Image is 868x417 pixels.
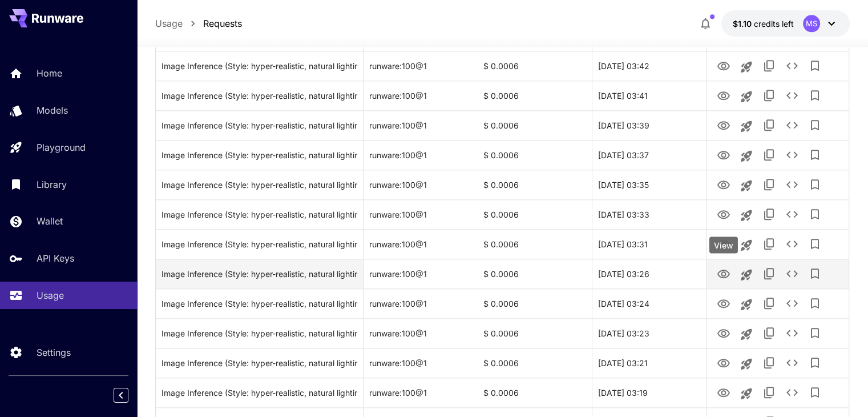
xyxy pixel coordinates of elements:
nav: breadcrumb [155,17,242,30]
div: runware:100@1 [364,259,478,288]
div: $ 0.0006 [478,288,592,318]
div: runware:100@1 [364,81,478,110]
div: View [709,236,738,253]
a: Requests [203,17,242,30]
button: Add to library [804,114,826,137]
button: Add to library [804,292,826,315]
div: runware:100@1 [364,318,478,348]
p: Settings [37,346,71,359]
button: View [712,232,735,255]
button: Copy TaskUUID [758,351,781,374]
button: Launch in playground [735,352,758,375]
button: Launch in playground [735,382,758,405]
div: 01 Oct, 2025 03:19 [592,378,706,407]
span: credits left [754,19,794,29]
button: Launch in playground [735,174,758,197]
div: Collapse sidebar [122,385,137,406]
button: See details [781,173,804,196]
div: $ 0.0006 [478,348,592,378]
button: See details [781,232,804,255]
div: $ 0.0006 [478,140,592,170]
button: Copy TaskUUID [758,381,781,404]
button: View [712,262,735,285]
button: View [712,351,735,374]
button: View [712,113,735,137]
div: runware:100@1 [364,110,478,140]
p: Playground [37,141,86,154]
button: Launch in playground [735,145,758,167]
div: 01 Oct, 2025 03:31 [592,229,706,259]
button: Launch in playground [735,234,758,256]
button: Copy TaskUUID [758,322,781,344]
button: Add to library [804,173,826,196]
div: $ 0.0006 [478,110,592,140]
p: Wallet [37,214,63,228]
button: View [712,173,735,196]
button: Launch in playground [735,204,758,227]
button: Copy TaskUUID [758,114,781,137]
button: Add to library [804,84,826,107]
button: Copy TaskUUID [758,143,781,166]
button: Copy TaskUUID [758,262,781,285]
div: runware:100@1 [364,170,478,199]
button: View [712,321,735,344]
div: $ 0.0006 [478,199,592,229]
div: Click to copy prompt [162,81,357,110]
button: Copy TaskUUID [758,84,781,107]
button: Launch in playground [735,263,758,286]
div: 01 Oct, 2025 03:26 [592,259,706,288]
button: Add to library [804,143,826,166]
div: Click to copy prompt [162,259,357,288]
p: Home [37,66,62,80]
button: Copy TaskUUID [758,203,781,226]
button: Add to library [804,351,826,374]
button: See details [781,292,804,315]
button: View [712,83,735,107]
div: Click to copy prompt [162,141,357,170]
p: Usage [37,288,64,302]
button: See details [781,381,804,404]
span: $1.10 [733,19,754,29]
button: Add to library [804,232,826,255]
button: View [712,54,735,77]
div: $ 0.0006 [478,318,592,348]
button: Copy TaskUUID [758,54,781,77]
div: runware:100@1 [364,199,478,229]
button: See details [781,262,804,285]
div: 01 Oct, 2025 03:37 [592,140,706,170]
div: Click to copy prompt [162,348,357,378]
p: Library [37,178,67,191]
div: $ 0.0006 [478,81,592,110]
a: Usage [155,17,183,30]
div: Click to copy prompt [162,111,357,140]
div: $ 0.0006 [478,378,592,407]
p: API Keys [37,251,74,265]
button: Launch in playground [735,323,758,346]
button: View [712,202,735,226]
div: runware:100@1 [364,229,478,259]
div: MS [803,15,820,32]
div: Click to copy prompt [162,170,357,199]
button: See details [781,351,804,374]
button: Launch in playground [735,293,758,316]
div: 01 Oct, 2025 03:42 [592,51,706,81]
button: See details [781,54,804,77]
button: View [712,143,735,166]
button: View [712,380,735,404]
div: 01 Oct, 2025 03:21 [592,348,706,378]
button: Launch in playground [735,55,758,78]
button: Launch in playground [735,85,758,108]
button: See details [781,84,804,107]
p: Models [37,103,68,117]
button: See details [781,203,804,226]
div: $ 0.0006 [478,229,592,259]
button: Add to library [804,322,826,344]
div: runware:100@1 [364,51,478,81]
div: 01 Oct, 2025 03:33 [592,199,706,229]
div: $ 0.0006 [478,170,592,199]
div: Click to copy prompt [162,289,357,318]
button: Copy TaskUUID [758,292,781,315]
button: Add to library [804,203,826,226]
button: Launch in playground [735,115,758,138]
